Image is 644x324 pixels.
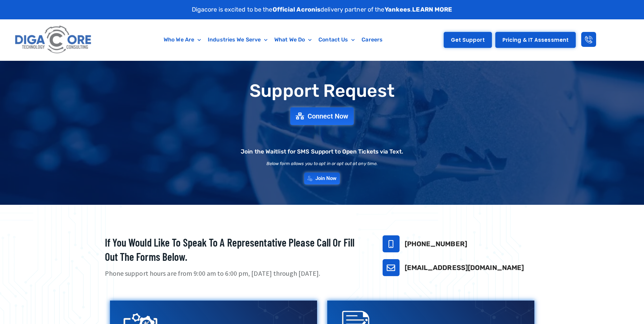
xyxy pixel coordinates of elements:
span: Connect Now [308,113,348,120]
a: Careers [358,32,386,48]
a: Join Now [304,173,340,184]
nav: Menu [127,32,420,48]
a: Who We Are [160,32,204,48]
a: LEARN MORE [412,6,452,13]
a: [EMAIL_ADDRESS][DOMAIN_NAME] [405,264,524,272]
h2: If you would like to speak to a representative please call or fill out the forms below. [105,235,366,264]
p: Phone support hours are from 9:00 am to 6:00 pm, [DATE] through [DATE]. [105,269,366,278]
a: [PHONE_NUMBER] [405,240,467,248]
span: Get Support [451,37,485,42]
h2: Below form allows you to opt in or opt out at any time. [266,161,378,166]
a: What We Do [271,32,315,48]
a: Get Support [444,32,492,48]
p: Digacore is excited to be the delivery partner of the . [192,5,453,14]
a: 732-646-5725 [383,235,400,252]
h1: Support Request [88,81,556,101]
span: Join Now [315,176,337,181]
img: Digacore logo 1 [13,23,94,57]
a: Pricing & IT Assessment [495,32,576,48]
h2: Join the Waitlist for SMS Support to Open Tickets via Text. [241,149,403,155]
a: support@digacore.com [383,259,400,276]
span: Pricing & IT Assessment [502,37,569,42]
strong: Yankees [385,6,411,13]
strong: Official Acronis [273,6,321,13]
a: Connect Now [290,107,354,125]
a: Contact Us [315,32,358,48]
a: Industries We Serve [204,32,271,48]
